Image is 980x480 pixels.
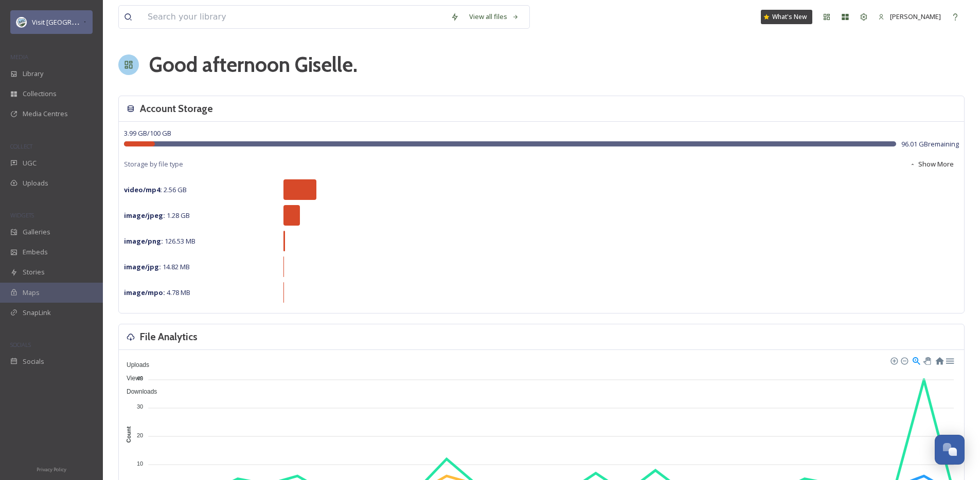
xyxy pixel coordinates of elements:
span: 96.01 GB remaining [901,139,959,149]
span: MEDIA [10,53,28,61]
strong: image/png : [124,236,163,246]
tspan: 20 [137,432,143,438]
span: Privacy Policy [37,466,66,473]
span: SOCIALS [10,341,31,348]
div: Selection Zoom [912,356,920,364]
div: Zoom Out [900,357,907,364]
div: Menu [945,356,954,364]
a: What's New [761,10,812,24]
h1: Good afternoon Giselle . [149,49,358,80]
strong: image/jpeg : [124,211,165,220]
span: UGC [23,158,37,168]
div: Reset Zoom [935,356,943,364]
span: 14.82 MB [124,262,190,271]
span: WIDGETS [10,211,34,219]
tspan: 40 [137,375,143,381]
a: [PERSON_NAME] [873,7,946,27]
span: Downloads [119,388,157,395]
span: Galleries [23,227,50,237]
span: 4.78 MB [124,288,190,297]
span: Storage by file type [124,159,183,169]
a: View all files [464,7,524,27]
button: Open Chat [935,435,965,465]
span: 126.53 MB [124,236,195,246]
tspan: 30 [137,403,143,410]
span: Uploads [119,361,149,368]
h3: Account Storage [140,101,213,116]
strong: video/mp4 : [124,185,162,194]
strong: image/jpg : [124,262,161,271]
span: 1.28 GB [124,211,190,220]
h3: File Analytics [140,329,198,344]
a: Privacy Policy [37,463,66,475]
tspan: 10 [137,460,143,467]
span: Stories [23,267,45,277]
span: Maps [23,288,40,298]
span: Uploads [23,178,48,188]
text: Count [126,426,132,442]
span: Media Centres [23,109,68,119]
span: Collections [23,89,57,99]
span: COLLECT [10,142,32,150]
span: Views [119,375,143,382]
span: 3.99 GB / 100 GB [124,128,171,138]
input: Search your library [142,6,446,28]
span: 2.56 GB [124,185,187,194]
span: Library [23,69,43,79]
button: Show More [904,154,959,174]
div: Panning [923,357,930,363]
span: [PERSON_NAME] [890,12,941,21]
span: SnapLink [23,308,51,318]
img: download.png [16,17,27,27]
strong: image/mpo : [124,288,165,297]
div: Zoom In [890,357,897,364]
span: Embeds [23,247,48,257]
span: Visit [GEOGRAPHIC_DATA] Parks [32,17,131,27]
span: Socials [23,357,44,366]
